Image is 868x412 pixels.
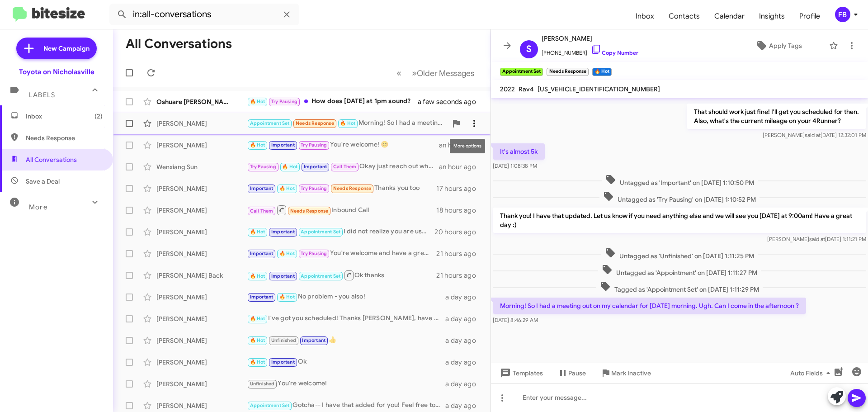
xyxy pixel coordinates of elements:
span: Important [271,229,295,235]
span: Appointment Set [301,229,340,235]
p: Thank you! I have that updated. Let us know if you need anything else and we will see you [DATE] ... [493,208,866,233]
span: Try Pausing [301,142,327,148]
button: Next [406,64,480,82]
div: Inbound Call [247,204,436,216]
div: [PERSON_NAME] [156,293,247,302]
span: Auto Fields [790,365,834,381]
span: 🔥 Hot [250,229,265,235]
div: [PERSON_NAME] [156,379,247,388]
span: said at [805,132,821,138]
small: 🔥 Hot [592,68,612,76]
button: FB [827,7,858,22]
span: 🔥 Hot [250,273,265,279]
span: Save a Deal [26,177,60,186]
div: [PERSON_NAME] [156,336,247,345]
div: 21 hours ago [436,249,483,258]
div: Oshuare [PERSON_NAME] [156,97,247,106]
div: a day ago [445,379,483,388]
div: Okay just reach out when you are ready and I will be happy to get tat set for you! [247,161,439,172]
a: Insights [752,3,792,29]
span: Call Them [250,208,274,214]
div: Ok thanks [247,270,436,281]
a: Inbox [628,3,661,29]
div: Thanks you too [247,183,436,194]
div: I've got you scheduled! Thanks [PERSON_NAME], have a great day! [247,313,445,324]
span: [PHONE_NUMBER] [542,44,638,57]
span: « [396,67,401,79]
span: (2) [94,112,103,121]
span: [DATE] 8:46:29 AM [493,317,538,323]
div: a day ago [445,401,483,410]
p: That should work just fine! I'll get you scheduled for then. Also, what's the current mileage on ... [687,104,866,129]
span: Tagged as 'Appointment Set' on [DATE] 1:11:29 PM [596,281,763,294]
span: 🔥 Hot [250,359,265,365]
nav: Page navigation example [392,64,480,82]
small: Needs Response [547,68,588,76]
div: 17 hours ago [436,184,483,193]
span: » [412,67,417,79]
span: Appointment Set [301,273,340,279]
span: Mark Inactive [611,365,651,381]
div: I did not realize you are used all of your ToyotaCares. I will update our record. [247,227,434,237]
span: 🔥 Hot [279,185,295,191]
span: Untagged as 'Appointment' on [DATE] 1:11:27 PM [598,264,761,277]
div: Morning! So I had a meeting out on my calendar for [DATE] morning. Ugh. Can I come in the afterno... [247,118,447,128]
div: 👍 [247,335,445,346]
span: [PERSON_NAME] [542,33,638,44]
span: More [29,203,47,211]
div: [PERSON_NAME] [156,184,247,193]
small: Appointment Set [500,68,543,76]
span: Untagged as 'Important' on [DATE] 1:10:50 PM [602,174,758,187]
span: Important [250,251,274,256]
span: 🔥 Hot [250,142,265,148]
span: Labels [29,91,55,99]
div: No problem - you also! [247,292,445,302]
span: S [526,42,532,57]
span: 🔥 Hot [250,99,265,104]
div: a day ago [445,336,483,345]
span: Rav4 [519,85,534,93]
div: a day ago [445,358,483,367]
span: Templates [498,365,543,381]
a: New Campaign [16,38,97,59]
span: Needs Response [296,120,334,126]
span: 🔥 Hot [250,316,265,322]
span: [DATE] 1:08:38 PM [493,162,537,169]
button: Apply Tags [732,38,825,54]
span: Untagged as 'Try Pausing' on [DATE] 1:10:52 PM [599,191,759,204]
span: [US_VEHICLE_IDENTIFICATION_NUMBER] [538,85,660,93]
div: [PERSON_NAME] [156,401,247,410]
div: [PERSON_NAME] [156,358,247,367]
div: a few seconds ago [429,97,483,106]
span: Important [271,142,295,148]
button: Previous [391,64,407,82]
span: Needs Response [290,208,329,214]
div: Gotcha-- I have that added for you! Feel free to reach out if you need anything else. We will see... [247,400,445,411]
a: Profile [792,3,827,29]
span: Important [250,185,274,191]
a: Copy Number [591,49,638,56]
button: Pause [550,365,593,381]
span: Appointment Set [250,120,290,126]
div: 18 hours ago [436,206,483,215]
div: [PERSON_NAME] [156,249,247,258]
span: Try Pausing [301,251,327,256]
a: Calendar [707,3,752,29]
div: [PERSON_NAME] [156,119,247,128]
span: 🔥 Hot [340,120,355,126]
span: Needs Response [26,133,103,142]
p: It's almost 5k [493,143,545,160]
span: 🔥 Hot [279,251,295,256]
span: [PERSON_NAME] [DATE] 12:32:01 PM [763,132,866,138]
div: [PERSON_NAME] [156,141,247,150]
div: a day ago [445,314,483,323]
div: Ok [247,357,445,367]
span: New Campaign [43,44,90,53]
div: an hour ago [439,141,483,150]
div: an hour ago [439,162,483,171]
span: 2022 [500,85,515,93]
